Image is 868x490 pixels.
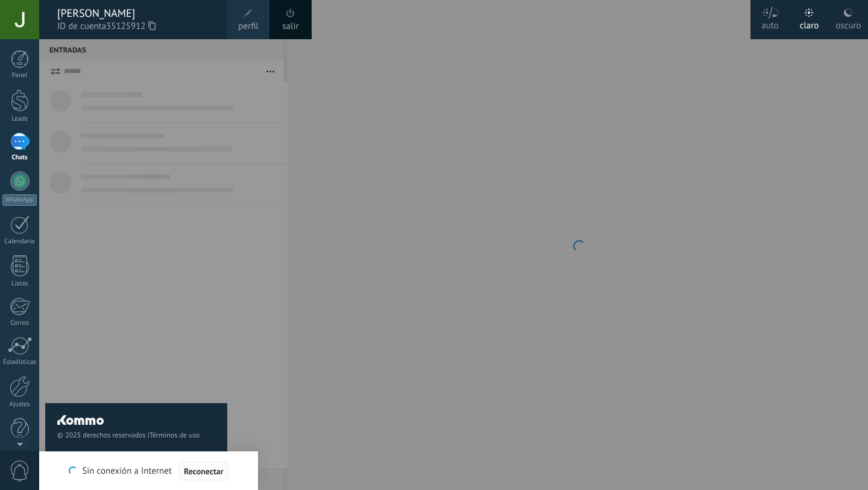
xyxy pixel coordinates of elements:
span: ID de cuenta [57,20,215,33]
div: Chats [2,154,37,162]
a: Términos de uso [149,431,200,440]
div: Panel [2,72,37,80]
div: Estadísticas [2,358,37,366]
div: WhatsApp [2,194,37,206]
div: Correo [2,319,37,327]
a: salir [282,20,298,33]
span: © 2025 derechos reservados | [57,431,215,440]
div: Listas [2,280,37,288]
div: claro [800,8,819,39]
span: 35125912 [106,20,156,33]
div: [PERSON_NAME] [57,7,215,20]
div: oscuro [835,8,861,39]
div: Sin conexión a Internet [69,461,228,481]
button: Reconectar [179,462,228,481]
div: Calendario [2,238,37,246]
div: auto [761,8,779,39]
div: Ajustes [2,401,37,409]
span: Reconectar [184,467,224,476]
div: Leads [2,115,37,123]
span: perfil [238,20,258,33]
